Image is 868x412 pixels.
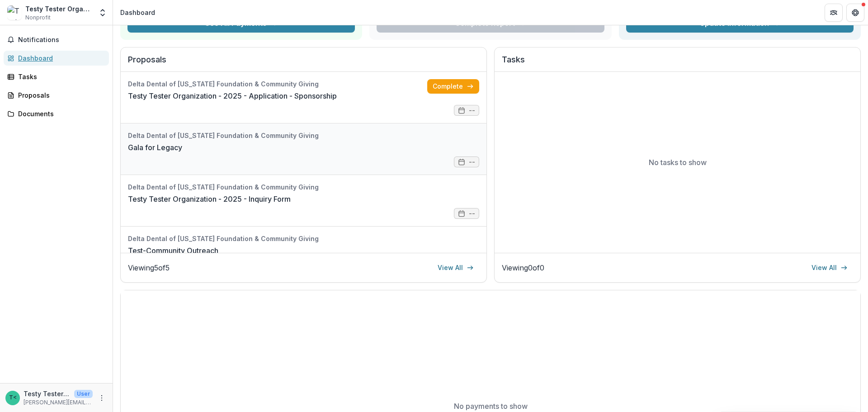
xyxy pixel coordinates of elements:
[74,390,93,398] p: User
[128,194,291,204] a: Testy Tester Organization - 2025 - Inquiry Form
[96,4,109,22] button: Open entity switcher
[4,88,109,103] a: Proposals
[4,51,109,66] a: Dashboard
[4,69,109,84] a: Tasks
[96,393,107,403] button: More
[128,245,218,256] a: Test-Community Outreach
[128,55,479,72] h2: Proposals
[18,90,102,100] div: Proposals
[128,90,337,101] a: Testy Tester Organization - 2025 - Application - Sponsorship
[128,142,182,153] a: Gala for Legacy
[24,389,71,398] p: Testy Tester <[PERSON_NAME][EMAIL_ADDRESS][DOMAIN_NAME]> <[PERSON_NAME][DOMAIN_NAME][EMAIL_ADDRES...
[4,106,109,121] a: Documents
[117,6,159,19] nav: breadcrumb
[120,8,155,17] div: Dashboard
[649,157,707,168] p: No tasks to show
[18,109,102,118] div: Documents
[24,398,93,407] p: [PERSON_NAME][EMAIL_ADDRESS][DOMAIN_NAME]
[825,4,843,22] button: Partners
[432,260,479,275] a: View All
[18,72,102,81] div: Tasks
[846,4,864,22] button: Get Help
[502,262,544,273] p: Viewing 0 of 0
[427,79,479,94] a: Complete
[128,262,170,273] p: Viewing 5 of 5
[7,5,22,20] img: Testy Tester Organization
[4,33,109,47] button: Notifications
[25,4,93,14] div: Testy Tester Organization
[18,53,102,63] div: Dashboard
[9,395,17,401] div: Testy Tester <annessa.hicks12@gmail.com> <annessa.hicks12@gmail.com>
[502,55,853,72] h2: Tasks
[806,260,853,275] a: View All
[25,14,51,22] span: Nonprofit
[18,36,105,44] span: Notifications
